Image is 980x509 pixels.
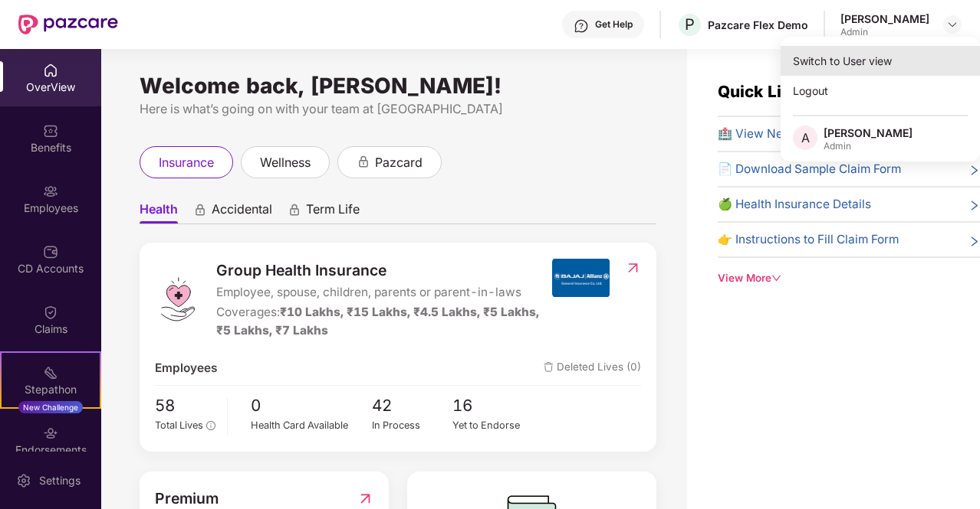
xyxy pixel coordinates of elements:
span: 🏥 View Network Hospitals [718,125,869,143]
span: 📄 Download Sample Claim Form [718,160,901,178]
img: svg+xml;base64,PHN2ZyBpZD0iRW5kb3JzZW1lbnRzIiB4bWxucz0iaHR0cDovL3d3dy53My5vcmcvMjAwMC9zdmciIHdpZH... [43,426,58,441]
img: svg+xml;base64,PHN2ZyBpZD0iRW1wbG95ZWVzIiB4bWxucz0iaHR0cDovL3d3dy53My5vcmcvMjAwMC9zdmciIHdpZHRoPS... [43,184,58,199]
div: Coverages: [216,303,551,340]
span: 🍏 Health Insurance Details [718,195,871,214]
span: right [968,233,980,249]
img: svg+xml;base64,PHN2ZyBpZD0iQ0RfQWNjb3VudHMiIGRhdGEtbmFtZT0iQ0QgQWNjb3VudHMiIHhtbG5zPSJodHRwOi8vd3... [43,244,58,259]
div: Welcome back, [PERSON_NAME]! [140,80,656,92]
span: insurance [159,153,214,172]
img: svg+xml;base64,PHN2ZyBpZD0iSGVscC0zMngzMiIgeG1sbnM9Imh0dHA6Ly93d3cudzMub3JnLzIwMDAvc3ZnIiB3aWR0aD... [574,18,589,34]
div: Admin [824,140,913,152]
div: Health Card Available [251,418,372,433]
span: Quick Links [718,82,810,101]
span: Total Lives [155,419,203,431]
div: animation [357,155,370,168]
div: Admin [840,26,929,38]
img: svg+xml;base64,PHN2ZyBpZD0iSG9tZSIgeG1sbnM9Imh0dHA6Ly93d3cudzMub3JnLzIwMDAvc3ZnIiB3aWR0aD0iMjAiIG... [43,63,58,78]
img: insurerIcon [552,259,610,297]
img: RedirectIcon [625,260,641,276]
img: svg+xml;base64,PHN2ZyBpZD0iRHJvcGRvd24tMzJ4MzIiIHhtbG5zPSJodHRwOi8vd3d3LnczLm9yZy8yMDAwL3N2ZyIgd2... [946,18,959,31]
span: 16 [452,393,534,419]
img: New Pazcare Logo [18,15,118,34]
span: Accidental [212,201,272,224]
span: 58 [155,393,215,419]
img: deleteIcon [544,362,554,372]
span: 42 [372,393,453,419]
span: info-circle [206,421,215,429]
span: 👉 Instructions to Fill Claim Form [718,230,899,249]
span: P [685,15,695,34]
span: Term Life [306,201,360,224]
div: animation [193,203,207,217]
div: Get Help [595,18,633,31]
span: right [968,198,980,214]
div: Settings [35,473,85,488]
img: svg+xml;base64,PHN2ZyBpZD0iU2V0dGluZy0yMHgyMCIgeG1sbnM9Imh0dHA6Ly93d3cudzMub3JnLzIwMDAvc3ZnIiB3aW... [16,473,31,488]
div: In Process [372,418,453,433]
img: svg+xml;base64,PHN2ZyBpZD0iQ2xhaW0iIHhtbG5zPSJodHRwOi8vd3d3LnczLm9yZy8yMDAwL3N2ZyIgd2lkdGg9IjIwIi... [43,305,58,320]
div: Switch to User view [781,46,980,76]
div: [PERSON_NAME] [840,11,929,26]
span: 0 [251,393,372,419]
img: svg+xml;base64,PHN2ZyBpZD0iQmVuZWZpdHMiIHhtbG5zPSJodHRwOi8vd3d3LnczLm9yZy8yMDAwL3N2ZyIgd2lkdGg9Ij... [43,123,58,139]
span: down [771,273,781,283]
div: Here is what’s going on with your team at [GEOGRAPHIC_DATA] [140,100,656,119]
div: Yet to Endorse [452,418,534,433]
div: [PERSON_NAME] [824,126,913,140]
div: Pazcare Flex Demo [708,18,808,32]
span: A [801,129,810,147]
div: animation [288,203,301,217]
span: wellness [260,153,311,172]
span: Deleted Lives (0) [544,359,641,377]
span: Employee, spouse, children, parents or parent-in-laws [216,283,551,302]
span: Group Health Insurance [216,259,551,282]
span: right [968,163,980,178]
span: Employees [155,359,217,377]
img: logo [155,276,201,322]
span: ₹10 Lakhs, ₹15 Lakhs, ₹4.5 Lakhs, ₹5 Lakhs, ₹5 Lakhs, ₹7 Lakhs [216,305,539,338]
img: svg+xml;base64,PHN2ZyB4bWxucz0iaHR0cDovL3d3dy53My5vcmcvMjAwMC9zdmciIHdpZHRoPSIyMSIgaGVpZ2h0PSIyMC... [43,365,58,380]
div: Stepathon [2,382,100,397]
div: New Challenge [18,401,83,413]
div: Logout [781,76,980,106]
span: Health [140,201,178,224]
span: pazcard [375,153,423,172]
div: View More [718,270,980,286]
